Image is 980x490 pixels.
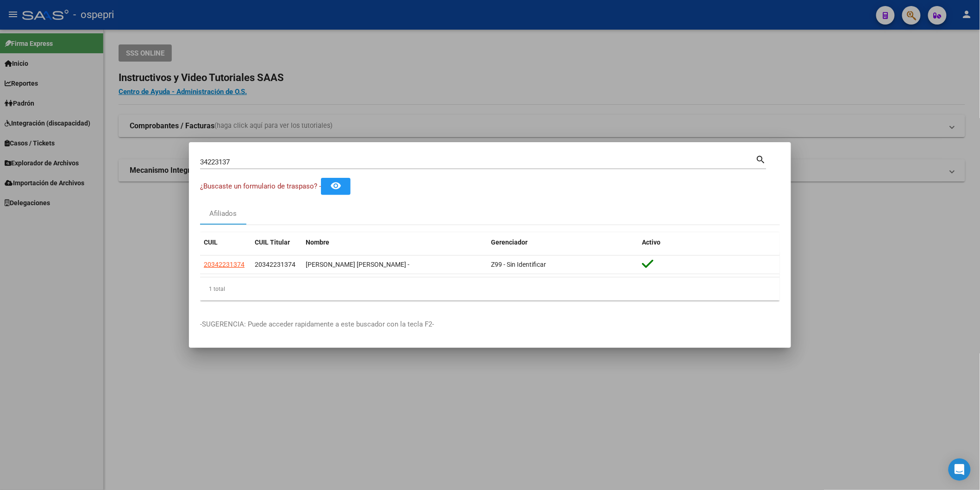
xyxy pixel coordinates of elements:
[638,232,780,252] datatable-header-cell: Activo
[302,232,487,252] datatable-header-cell: Nombre
[255,261,295,268] span: 20342231374
[204,239,218,246] span: CUIL
[491,239,528,246] span: Gerenciador
[200,277,780,301] div: 1 total
[200,319,780,330] p: -SUGERENCIA: Puede acceder rapidamente a este buscador con la tecla F2-
[306,239,329,246] span: Nombre
[210,208,237,219] div: Afiliados
[756,153,766,164] mat-icon: search
[330,180,341,191] mat-icon: remove_red_eye
[949,459,971,481] div: Open Intercom Messenger
[306,259,484,270] div: [PERSON_NAME] [PERSON_NAME] -
[642,239,660,246] span: Activo
[204,261,245,268] span: 20342231374
[255,239,290,246] span: CUIL Titular
[200,182,321,190] span: ¿Buscaste un formulario de traspaso? -
[487,232,638,252] datatable-header-cell: Gerenciador
[491,261,546,268] span: Z99 - Sin Identificar
[200,232,251,252] datatable-header-cell: CUIL
[251,232,302,252] datatable-header-cell: CUIL Titular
